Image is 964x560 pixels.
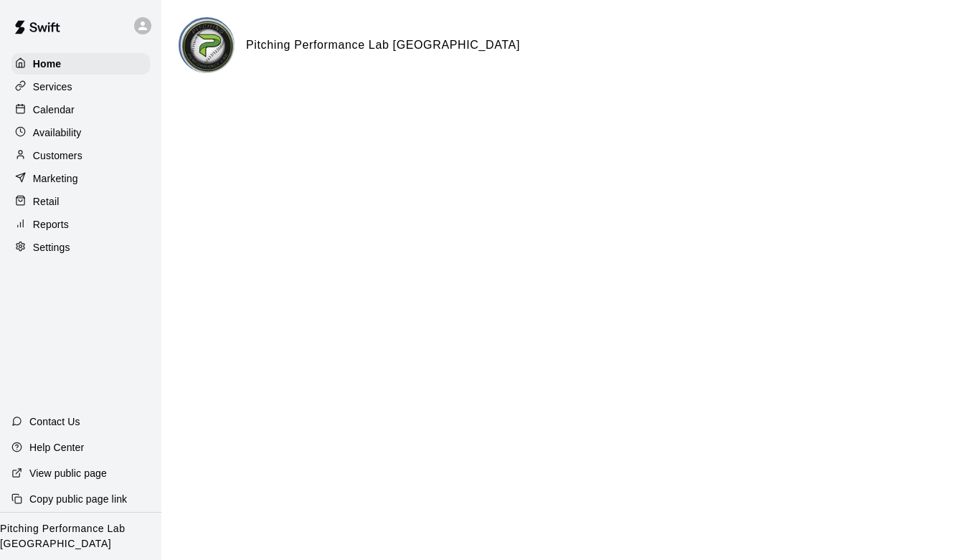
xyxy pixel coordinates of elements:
[11,99,150,120] a: Calendar
[11,53,150,75] a: Home
[33,171,78,186] p: Marketing
[181,19,235,73] img: Pitching Performance Lab Louisville logo
[11,191,150,212] a: Retail
[33,240,70,255] p: Settings
[29,466,107,480] p: View public page
[29,492,127,506] p: Copy public page link
[11,237,150,258] a: Settings
[29,440,84,455] p: Help Center
[33,194,60,209] p: Retail
[11,76,150,98] a: Services
[11,214,150,235] a: Reports
[11,122,150,143] a: Availability
[33,148,82,163] p: Customers
[33,57,62,71] p: Home
[33,80,72,94] p: Services
[33,125,82,140] p: Availability
[11,145,150,166] a: Customers
[29,414,80,429] p: Contact Us
[11,168,150,189] a: Marketing
[33,103,75,117] p: Calendar
[246,36,520,54] h6: Pitching Performance Lab [GEOGRAPHIC_DATA]
[33,217,69,232] p: Reports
